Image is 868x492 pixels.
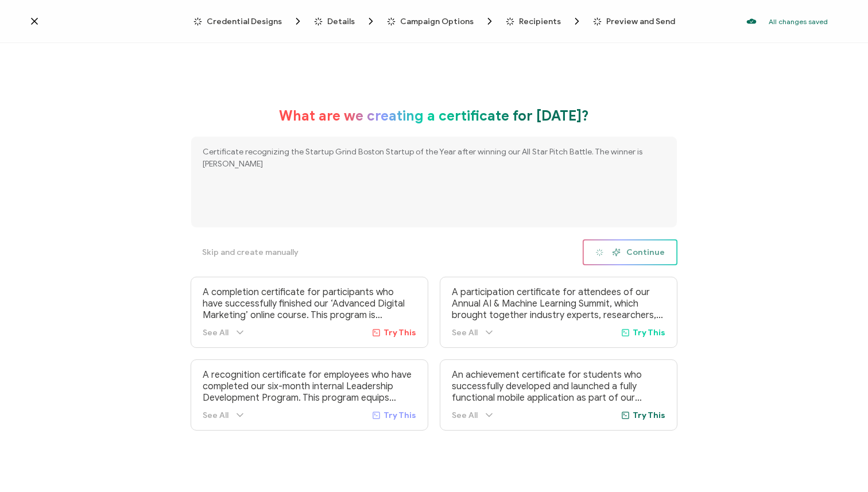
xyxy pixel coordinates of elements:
span: See All [203,410,228,420]
span: Details [314,16,377,27]
p: A recognition certificate for employees who have completed our six-month internal Leadership Deve... [203,369,416,404]
span: See All [452,410,478,420]
button: Skip and create manually [191,239,310,265]
span: Credential Designs [207,17,282,26]
p: An achievement certificate for students who successfully developed and launched a fully functiona... [452,369,665,404]
span: Recipients [519,17,561,26]
span: Try This [633,328,665,338]
span: Preview and Send [606,17,675,26]
span: Campaign Options [400,17,474,26]
p: A completion certificate for participants who have successfully finished our ‘Advanced Digital Ma... [203,286,416,321]
span: Credential Designs [193,16,304,27]
span: Campaign Options [387,16,495,27]
h1: What are we creating a certificate for [DATE]? [279,107,589,125]
span: Recipients [506,16,583,27]
span: Skip and create manually [202,249,299,257]
span: Try This [383,410,416,420]
div: Breadcrumb [193,16,675,27]
span: Details [327,17,355,26]
p: All changes saved [769,17,828,26]
span: Preview and Send [593,17,675,26]
iframe: Chat Widget [811,437,868,492]
span: See All [452,328,478,338]
p: A participation certificate for attendees of our Annual AI & Machine Learning Summit, which broug... [452,286,665,321]
span: Try This [633,410,665,420]
span: See All [203,328,228,338]
span: Try This [383,328,416,338]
